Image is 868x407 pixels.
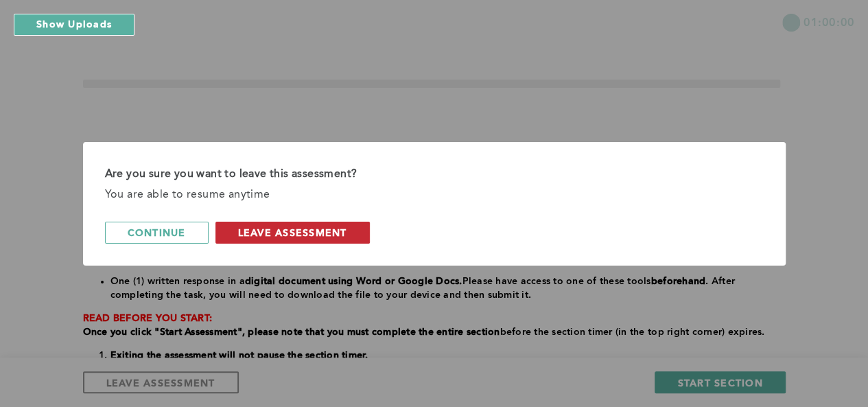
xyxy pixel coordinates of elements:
[105,185,764,205] div: You are able to resume anytime
[238,226,347,239] span: leave assessment
[105,164,764,185] div: Are you sure you want to leave this assessment?
[215,222,370,244] button: leave assessment
[105,222,209,244] button: continue
[128,226,186,239] span: continue
[14,14,134,36] button: Show Uploads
